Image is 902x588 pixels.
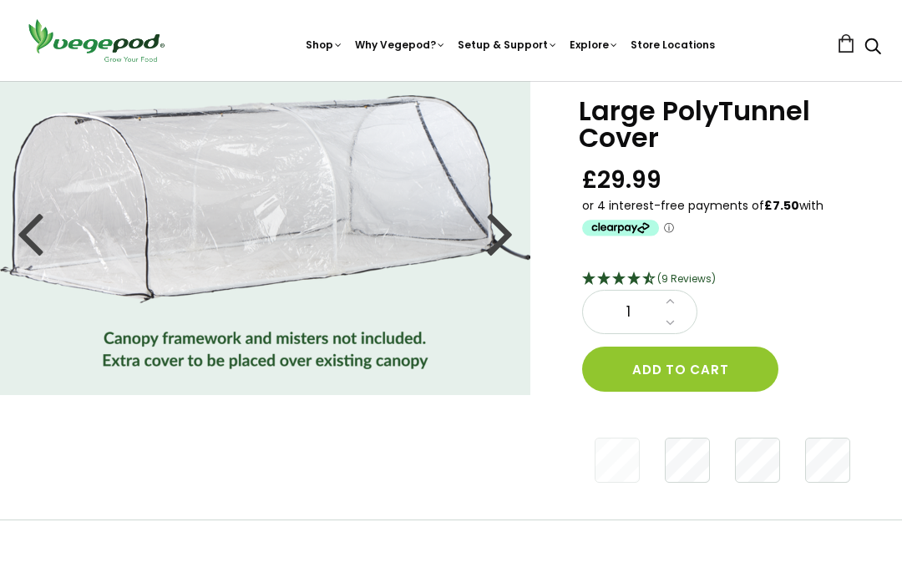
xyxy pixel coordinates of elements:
[631,38,715,52] a: Store Locations
[582,165,661,195] span: £29.99
[657,271,716,286] span: (9 Reviews)
[600,302,656,323] span: 1
[661,291,680,312] a: Increase quantity by 1
[458,38,558,52] a: Setup & Support
[355,38,446,52] a: Why Vegepod?
[21,17,171,64] img: Vegepod
[582,347,778,392] button: Add to cart
[306,38,343,52] a: Shop
[661,312,680,334] a: Decrease quantity by 1
[582,269,860,291] div: 4.44 Stars - 9 Reviews
[864,39,881,57] a: Search
[570,38,619,52] a: Explore
[579,98,860,151] h1: Large PolyTunnel Cover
